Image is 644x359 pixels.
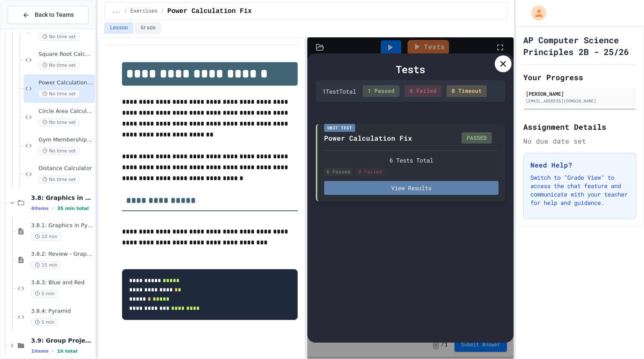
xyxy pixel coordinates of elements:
div: 6 Tests Total [324,156,499,165]
span: No time set [39,61,80,69]
div: 0 Timeout [447,85,487,97]
h3: Need Help? [530,160,629,170]
span: No time set [39,176,80,183]
div: No due date set [523,136,636,146]
h2: Your Progress [523,71,636,83]
div: My Account [522,3,548,23]
div: 1 Passed [363,85,400,97]
h1: AP Computer Science Principles 2B - 25/26 [523,34,636,58]
button: View Results [324,181,499,195]
div: [EMAIL_ADDRESS][DOMAIN_NAME] [526,98,634,104]
span: 3.8.4: Pyramid [31,308,93,315]
span: Power Calculation Fix [167,6,252,16]
div: 1 Test Total [322,87,356,96]
span: • [52,205,54,212]
span: Power Calculation Fix [39,79,93,86]
span: 3.8.2: Review - Graphics in Python [31,251,93,258]
span: No time set [39,147,80,155]
span: 3.9: Group Project - Mad Libs [31,337,93,344]
span: Back to Teams [35,10,74,19]
span: / [161,8,164,15]
div: Tests [316,62,506,77]
span: Circle Area Calculator [39,108,93,115]
span: Square Root Calculator [39,51,93,58]
span: 35 min total [57,206,88,211]
div: 0 Failed [405,85,441,97]
span: No time set [39,118,80,126]
button: Grade [135,23,161,34]
span: 1h total [57,349,78,354]
span: 15 min [31,261,61,269]
div: Power Calculation Fix [324,133,412,143]
span: 4 items [31,206,49,211]
span: 3.8.1: Graphics in Python [31,222,93,229]
p: Switch to "Grade View" to access the chat feature and communicate with your teacher for help and ... [530,173,629,207]
span: 10 min [31,233,61,241]
div: PASSED [462,132,492,144]
div: 6 Passed [324,168,353,176]
span: / [124,8,127,15]
span: 5 min [31,318,58,326]
div: [PERSON_NAME] [526,90,634,97]
span: 3.8.3: Blue and Red [31,279,93,286]
span: 3.8: Graphics in Python [31,194,93,202]
span: 5 min [31,290,58,298]
div: 0 Failed [356,168,384,176]
div: Unit Test [324,124,356,132]
h2: Assignment Details [523,121,636,133]
span: No time set [39,90,80,98]
span: • [52,348,54,354]
span: Gym Membership Calculator [39,136,93,144]
span: Distance Calculator [39,165,93,172]
button: Lesson [104,23,133,34]
span: ... [112,8,121,15]
span: 1 items [31,349,49,354]
button: Back to Teams [8,6,88,24]
span: No time set [39,33,80,41]
span: Exercises [130,8,158,15]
